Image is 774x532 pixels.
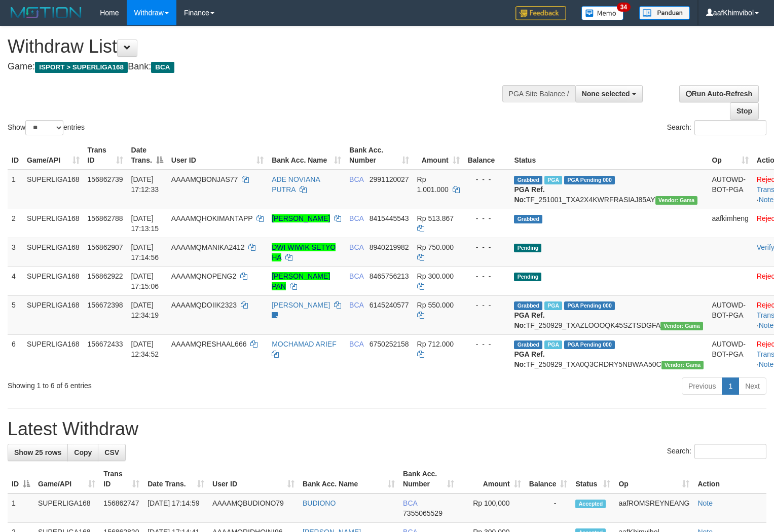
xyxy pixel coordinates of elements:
[98,444,126,461] a: CSV
[697,499,713,507] a: Note
[370,301,409,309] span: Copy 6145240577 to clipboard
[581,6,624,20] img: Button%20Memo.svg
[544,301,562,310] span: Marked by aafsoycanthlai
[14,448,61,457] span: Show 25 rows
[708,295,752,334] td: AUTOWD-BOT-PGA
[617,3,631,12] span: 34
[403,509,443,517] span: Copy 7355065529 to clipboard
[74,448,92,457] span: Copy
[708,334,752,373] td: AUTOWD-BOT-PGA
[468,300,506,310] div: - - -
[582,90,630,98] span: None selected
[23,238,84,267] td: SUPERLIGA168
[417,340,454,348] span: Rp 712.000
[694,444,766,459] input: Search:
[8,209,23,238] td: 2
[8,267,23,295] td: 4
[370,214,409,222] span: Copy 8415445543 to clipboard
[682,377,722,395] a: Previous
[468,339,506,349] div: - - -
[143,493,208,523] td: [DATE] 17:14:59
[34,493,99,523] td: SUPERLIGA168
[88,272,123,280] span: 156862922
[8,141,23,170] th: ID
[525,493,572,523] td: -
[8,5,85,20] img: MOTION_logo.png
[131,243,159,261] span: [DATE] 17:14:56
[131,272,159,290] span: [DATE] 17:15:06
[468,174,506,184] div: - - -
[514,301,542,310] span: Grabbed
[272,214,330,222] a: [PERSON_NAME]
[639,6,690,20] img: panduan.png
[349,214,363,222] span: BCA
[708,170,752,209] td: AUTOWD-BOT-PGA
[564,340,615,349] span: PGA Pending
[8,493,34,523] td: 1
[8,36,506,57] h1: Withdraw List
[272,301,330,309] a: [PERSON_NAME]
[510,334,708,373] td: TF_250929_TXA0Q3CRDRY5NBWAA50C
[694,120,766,135] input: Search:
[458,465,525,493] th: Amount: activate to sort column ascending
[679,85,759,102] a: Run Auto-Refresh
[23,295,84,334] td: SUPERLIGA168
[510,141,708,170] th: Status
[514,244,541,252] span: Pending
[514,176,542,184] span: Grabbed
[515,6,566,20] img: Feedback.jpg
[23,141,84,170] th: Game/API: activate to sort column ascending
[171,175,238,183] span: AAAAMQBONJAS77
[268,141,345,170] th: Bank Acc. Name: activate to sort column ascending
[575,500,606,508] span: Accepted
[23,209,84,238] td: SUPERLIGA168
[349,243,363,251] span: BCA
[564,301,615,310] span: PGA Pending
[299,465,399,493] th: Bank Acc. Name: activate to sort column ascending
[564,176,615,184] span: PGA Pending
[739,377,766,395] a: Next
[8,295,23,334] td: 5
[88,340,123,348] span: 156672433
[464,141,510,170] th: Balance
[514,340,542,349] span: Grabbed
[468,213,506,223] div: - - -
[349,301,363,309] span: BCA
[151,62,174,73] span: BCA
[131,214,159,233] span: [DATE] 17:13:15
[370,272,409,280] span: Copy 8465756213 to clipboard
[417,243,454,251] span: Rp 750.000
[23,170,84,209] td: SUPERLIGA168
[514,311,544,329] b: PGA Ref. No:
[208,465,299,493] th: User ID: activate to sort column ascending
[131,340,159,358] span: [DATE] 12:34:52
[417,272,454,280] span: Rp 300.000
[575,85,643,102] button: None selected
[25,120,63,135] select: Showentries
[88,301,123,309] span: 156672398
[8,334,23,373] td: 6
[8,62,506,72] h4: Game: Bank:
[693,465,766,493] th: Action
[614,465,693,493] th: Op: activate to sort column ascending
[403,499,417,507] span: BCA
[8,120,85,135] label: Show entries
[131,175,159,194] span: [DATE] 17:12:33
[370,340,409,348] span: Copy 6750252158 to clipboard
[514,185,544,204] b: PGA Ref. No:
[349,272,363,280] span: BCA
[514,215,542,223] span: Grabbed
[171,340,247,348] span: AAAAMQRESHAAL666
[544,176,562,184] span: Marked by aafsoycanthlai
[370,175,409,183] span: Copy 2991120027 to clipboard
[759,360,774,368] a: Note
[399,465,458,493] th: Bank Acc. Number: activate to sort column ascending
[413,141,464,170] th: Amount: activate to sort column ascending
[417,175,449,194] span: Rp 1.001.000
[171,301,237,309] span: AAAAMQDOIIK2323
[88,243,123,251] span: 156862907
[272,243,336,261] a: DWI WIWIK SETYO HA
[370,243,409,251] span: Copy 8940219982 to clipboard
[171,243,245,251] span: AAAAMQMANIKA2412
[708,141,752,170] th: Op: activate to sort column ascending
